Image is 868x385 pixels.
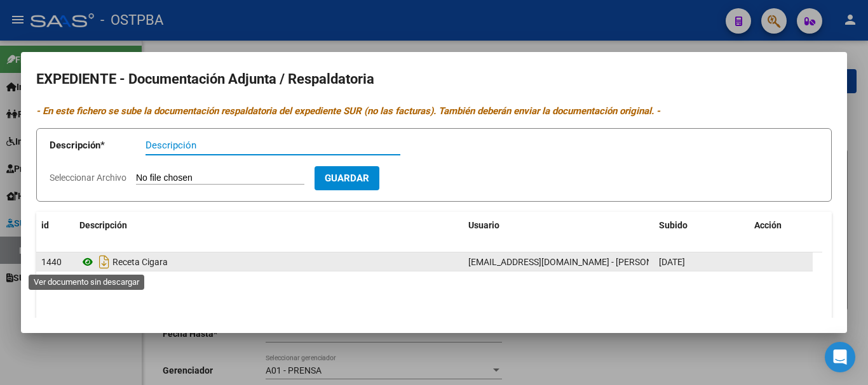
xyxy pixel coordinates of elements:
span: Guardar [325,173,369,185]
span: id [41,220,49,230]
datatable-header-cell: Descripción [74,212,463,239]
span: [EMAIL_ADDRESS][DOMAIN_NAME] - [PERSON_NAME] [468,257,684,267]
datatable-header-cell: id [36,212,74,239]
span: Acción [754,220,782,230]
h2: EXPEDIENTE - Documentación Adjunta / Respaldatoria [36,67,832,91]
i: Descargar documento [96,252,112,272]
datatable-header-cell: Subido [654,212,749,239]
p: Descripción [50,138,146,153]
button: Guardar [315,166,379,190]
span: [DATE] [659,257,685,267]
datatable-header-cell: Acción [749,212,813,239]
span: 1440 [41,257,62,267]
span: Usuario [468,220,499,230]
span: Seleccionar Archivo [50,173,126,183]
div: Open Intercom Messenger [825,342,855,372]
span: Receta Cigara [112,257,168,267]
span: Descripción [79,220,127,230]
span: Subido [659,220,688,230]
datatable-header-cell: Usuario [463,212,654,239]
i: - En este fichero se sube la documentación respaldatoria del expediente SUR (no las facturas). Ta... [36,105,660,117]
